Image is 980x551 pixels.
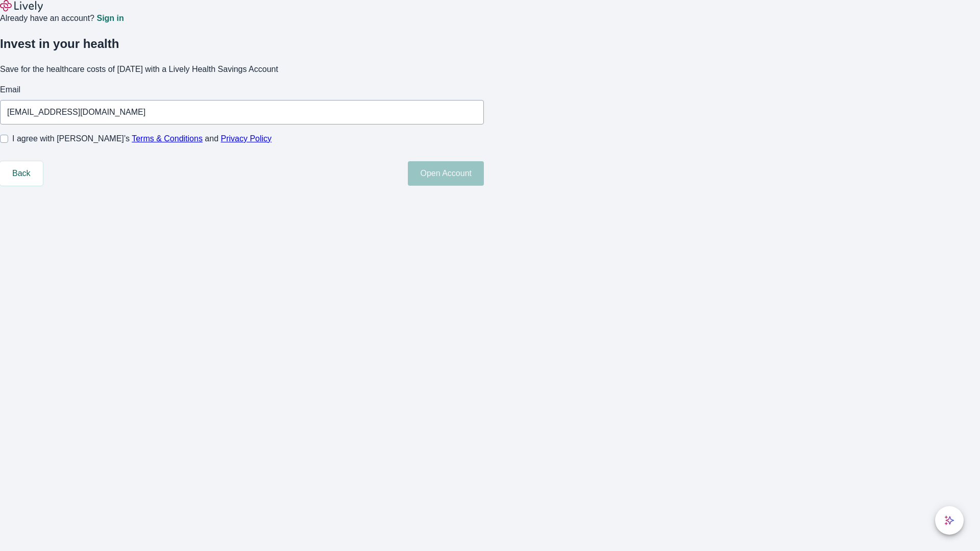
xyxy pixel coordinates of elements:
svg: Lively AI Assistant [944,515,954,525]
a: Privacy Policy [221,134,272,143]
button: chat [935,506,964,535]
a: Terms & Conditions [132,134,203,143]
span: I agree with [PERSON_NAME]’s and [12,133,272,145]
a: Sign in [96,14,124,22]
